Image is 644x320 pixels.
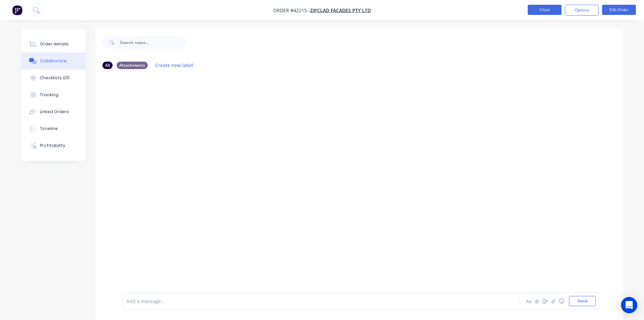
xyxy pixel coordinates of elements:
[40,75,70,81] div: Checklists 0/0
[310,7,371,14] a: Zipclad Facades Pty Ltd
[12,5,22,15] img: Factory
[21,103,86,120] button: Linked Orders
[602,5,636,15] button: Edit Order
[565,5,599,16] button: Options
[525,297,533,305] button: Aa
[533,297,541,305] button: @
[120,36,187,49] input: Search notes...
[102,62,113,69] div: All
[21,52,86,69] button: Collaborate
[40,41,69,47] div: Order details
[40,109,69,115] div: Linked Orders
[21,69,86,86] button: Checklists 0/0
[21,36,86,52] button: Order details
[557,297,566,305] button: ☺
[40,143,65,149] div: Profitability
[528,5,562,15] button: Close
[21,120,86,137] button: Timeline
[621,297,637,313] div: Open Intercom Messenger
[117,62,148,69] div: Attachments
[152,61,197,70] button: Create new label
[40,92,58,98] div: Tracking
[21,86,86,103] button: Tracking
[40,58,67,64] div: Collaborate
[21,137,86,154] button: Profitability
[569,296,596,306] button: Send
[273,7,310,14] span: Order #42215 -
[40,126,58,132] div: Timeline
